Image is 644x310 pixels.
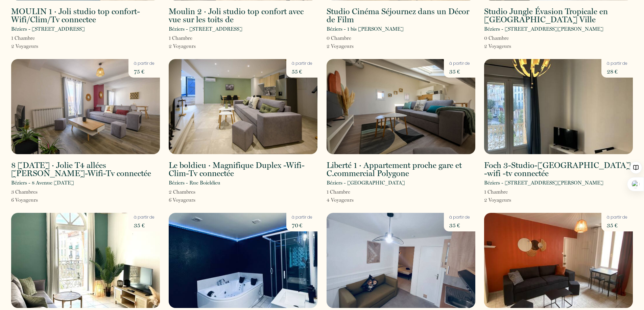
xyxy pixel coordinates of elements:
p: à partir de [607,214,627,221]
h2: Studio Cinéma Séjournez dans un Décor de Film [327,7,475,24]
h2: Foch 3-Studio-[GEOGRAPHIC_DATA] -wifi -tv connectée [484,161,633,177]
img: rental-image [484,213,633,308]
img: rental-image [484,59,633,154]
h2: 8 [DATE] · Jolie T4 allées [PERSON_NAME]-Wifi-Tv connectée [11,161,160,177]
p: à partir de [134,60,154,67]
p: 70 € [292,221,312,230]
span: s [509,43,511,49]
p: Béziers - [STREET_ADDRESS][PERSON_NAME] [484,25,603,33]
p: 2 Voyageur [169,42,196,50]
span: s [193,189,195,195]
p: à partir de [449,214,470,221]
img: rental-image [169,213,317,308]
p: Béziers - Rue Boieldieu [169,179,220,187]
p: 35 € [134,221,154,230]
p: 2 Voyageur [11,42,38,50]
p: 75 € [134,67,154,76]
span: s [352,197,354,203]
p: 1 Chambre [327,188,354,196]
span: s [193,197,195,203]
img: rental-image [327,59,475,154]
p: Béziers - [STREET_ADDRESS][PERSON_NAME] [484,179,603,187]
h2: Le boldieu · Magnifique Duplex -Wifi-Clim-Tv connectée [169,161,317,177]
p: Béziers - [STREET_ADDRESS] [169,25,242,33]
p: 3 Chambre [11,188,38,196]
span: s [36,197,38,203]
span: s [35,189,38,195]
img: rental-image [327,213,475,308]
p: 6 Voyageur [11,196,38,204]
p: à partir de [449,60,470,67]
p: Béziers - [GEOGRAPHIC_DATA] [327,179,405,187]
p: 6 Voyageur [169,196,195,204]
p: Béziers - 1 bis [PERSON_NAME] [327,25,404,33]
h2: MOULIN 1 · Joli studio top confort-Wifi/Clim/Tv connectee [11,7,160,24]
p: à partir de [607,60,627,67]
p: 1 Chambre [11,34,38,42]
p: 4 Voyageur [327,196,354,204]
p: à partir de [292,60,312,67]
p: 55 € [292,67,312,76]
p: 35 € [449,67,470,76]
p: 2 Voyageur [484,42,511,50]
p: Béziers - [STREET_ADDRESS] [11,25,85,33]
p: 2 Chambre [169,188,195,196]
p: 1 Chambre [484,188,511,196]
p: 2 Voyageur [484,196,511,204]
p: 35 € [449,221,470,230]
img: rental-image [11,59,160,154]
h2: Studio Jungle Évasion Tropicale en [GEOGRAPHIC_DATA] Ville [484,7,633,24]
p: 0 Chambre [484,34,511,42]
p: 0 Chambre [327,34,354,42]
h2: Liberté 1 · Appartement proche gare et C.commercial Polygone [327,161,475,177]
p: 2 Voyageur [327,42,354,50]
p: 35 € [607,221,627,230]
img: rental-image [11,213,160,308]
img: rental-image [169,59,317,154]
span: s [194,43,196,49]
span: s [509,197,511,203]
p: 1 Chambre [169,34,196,42]
p: à partir de [292,214,312,221]
h2: Moulin 2 · Joli studio top confort avec vue sur les toits de [169,7,317,24]
p: Béziers - 8 Avenue [DATE] [11,179,74,187]
p: 28 € [607,67,627,76]
span: s [352,43,354,49]
span: s [36,43,38,49]
p: à partir de [134,214,154,221]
